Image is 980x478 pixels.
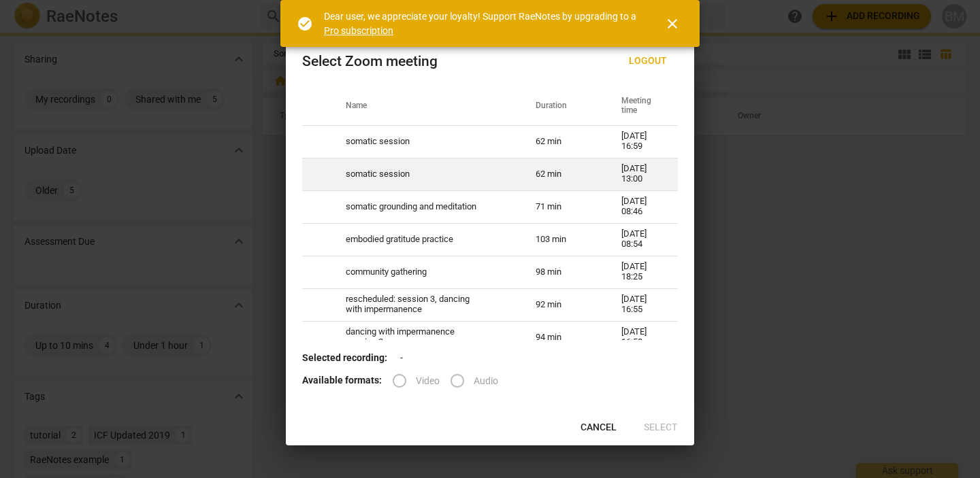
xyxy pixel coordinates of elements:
th: Name [329,87,519,125]
td: [DATE] 08:54 [605,223,678,256]
b: Selected recording: [302,352,387,363]
a: Pro subscription [324,25,393,36]
div: File type [393,375,509,386]
b: Available formats: [302,375,382,386]
p: - [302,351,678,365]
td: 94 min [519,321,605,354]
td: [DATE] 18:25 [605,256,678,288]
span: check_circle [297,16,313,32]
button: Logout [618,49,678,73]
td: somatic session [329,125,519,158]
div: Dear user, we appreciate your loyalty! Support RaeNotes by upgrading to a [324,10,640,37]
button: Close [656,7,689,40]
td: 62 min [519,125,605,158]
td: rescheduled: session 3, dancing with impermanence [329,288,519,321]
span: Audio [474,374,498,388]
td: dancing with impermanence session 2 [329,321,519,354]
td: [DATE] 16:58 [605,321,678,354]
td: 103 min [519,223,605,256]
td: somatic grounding and meditation [329,190,519,223]
td: 98 min [519,256,605,288]
td: [DATE] 13:00 [605,158,678,190]
th: Meeting time [605,87,678,125]
td: [DATE] 08:46 [605,190,678,223]
td: somatic session [329,158,519,190]
span: Video [416,374,440,388]
button: Cancel [570,415,627,440]
td: embodied gratitude practice [329,223,519,256]
td: 71 min [519,190,605,223]
td: [DATE] 16:59 [605,125,678,158]
th: Duration [519,87,605,125]
td: 92 min [519,288,605,321]
td: 62 min [519,158,605,190]
div: Select Zoom meeting [302,53,438,70]
td: [DATE] 16:55 [605,288,678,321]
span: close [664,16,681,32]
span: Cancel [581,421,617,434]
span: Logout [629,54,667,68]
td: community gathering [329,256,519,288]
